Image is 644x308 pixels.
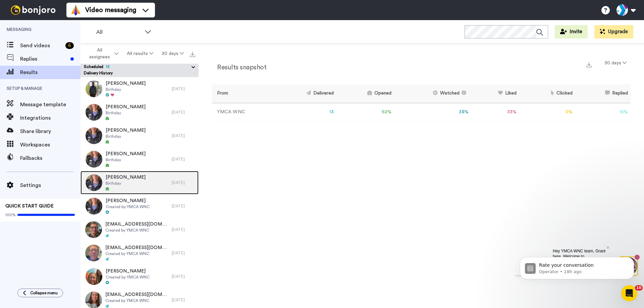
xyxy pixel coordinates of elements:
[106,204,150,209] span: Created by YMCA WNC
[80,194,199,218] a: [PERSON_NAME]Created by YMCA WNC[DATE]
[17,289,63,297] button: Collapse menu
[105,244,168,251] span: [EMAIL_ADDRESS][DOMAIN_NAME]
[106,104,146,110] span: [PERSON_NAME]
[85,221,102,238] img: d425be09-97c9-4bf9-9555-e921a870b413-thumb.jpg
[519,84,575,103] th: Clicked
[394,103,471,121] td: 38 %
[20,68,80,76] span: Results
[105,221,168,228] span: [EMAIL_ADDRESS][DOMAIN_NAME]
[105,291,168,298] span: [EMAIL_ADDRESS][DOMAIN_NAME]
[105,251,168,256] span: Created by YMCA WNC
[106,197,150,204] span: [PERSON_NAME]
[172,86,195,91] div: [DATE]
[212,103,273,121] td: YMCA WNC
[157,48,188,60] button: 30 days
[106,150,146,157] span: [PERSON_NAME]
[20,42,63,50] span: Send videos
[212,64,266,71] h2: Results snapshot
[65,42,74,49] div: 6
[635,285,643,291] span: 10
[20,154,80,162] span: Fallbacks
[106,274,150,280] span: Created by YMCA WNC
[586,62,592,67] img: export.svg
[394,84,471,103] th: Watched
[555,25,588,39] button: Invite
[172,157,195,162] div: [DATE]
[86,47,113,60] span: All assignees
[85,245,102,261] img: b2834d8d-67fe-4ad5-928e-8401afe96482-thumb.jpg
[190,52,195,57] img: export.svg
[172,297,195,303] div: [DATE]
[336,103,394,121] td: 62 %
[103,65,110,69] span: 13
[172,180,195,185] div: [DATE]
[105,298,168,303] span: Created by YMCA WNC
[172,274,195,279] div: [DATE]
[621,285,637,301] iframe: Intercom live chat
[20,101,80,109] span: Message template
[471,84,519,103] th: Liked
[86,104,102,121] img: e0a539f1-1151-404e-93e1-7d996fb1d4ea-thumb.jpg
[336,84,394,103] th: Opened
[38,6,91,69] span: Hey YMCA WNC team, Grant here. Welcome to [GEOGRAPHIC_DATA]. I can see you’re getting started on ...
[86,174,102,191] img: c96b3b71-8af7-4be6-9c45-41192503ec4d-thumb.jpg
[471,103,519,121] td: 33 %
[80,265,199,288] a: [PERSON_NAME]Created by YMCA WNC[DATE]
[519,103,575,121] td: 0 %
[273,103,336,121] td: 13
[86,127,102,144] img: 922c11dd-9f8c-4a6b-8947-c2d68f2ed8a3-thumb.jpg
[106,174,146,181] span: [PERSON_NAME]
[600,57,631,69] button: 30 days
[105,228,168,233] span: Created by YMCA WNC
[85,5,136,15] span: Video messaging
[106,134,146,139] span: Birthday
[510,243,644,290] iframe: Intercom notifications message
[84,65,110,69] span: Scheduled
[80,171,199,194] a: [PERSON_NAME]Birthday[DATE]
[96,28,141,36] span: All
[20,141,80,149] span: Workspaces
[80,77,199,101] a: [PERSON_NAME]Birthday[DATE]
[172,133,195,138] div: [DATE]
[30,290,58,296] span: Collapse menu
[86,151,102,168] img: 9537b1f7-28b0-4d8c-b9aa-cc6443e18920-thumb.jpg
[80,218,199,241] a: [EMAIL_ADDRESS][DOMAIN_NAME]Created by YMCA WNC[DATE]
[594,25,633,39] button: Upgrade
[172,250,195,256] div: [DATE]
[21,21,30,29] img: mute-white.svg
[80,147,199,171] a: [PERSON_NAME]Birthday[DATE]
[20,55,68,63] span: Replies
[584,59,594,69] button: Export a summary of each team member’s results that match this filter now.
[86,198,102,214] img: 7dfddf8d-7694-4bcb-b943-af1fc9a01b29-thumb.jpg
[1,1,19,19] img: 3183ab3e-59ed-45f6-af1c-10226f767056-1659068401.jpg
[80,101,199,124] a: [PERSON_NAME]Birthday[DATE]
[212,84,273,103] th: From
[70,5,81,15] img: vm-color.svg
[106,127,146,134] span: [PERSON_NAME]
[575,84,631,103] th: Replied
[8,5,58,15] img: bj-logo-header-white.svg
[172,110,195,115] div: [DATE]
[106,80,146,87] span: [PERSON_NAME]
[106,181,146,186] span: Birthday
[106,110,146,116] span: Birthday
[5,204,54,208] span: QUICK START GUIDE
[82,44,123,63] button: All assignees
[20,114,80,122] span: Integrations
[172,203,195,209] div: [DATE]
[86,80,102,97] img: d605a53d-1f41-4117-8df5-455029abccd8-thumb.jpg
[20,181,80,189] span: Settings
[106,87,146,92] span: Birthday
[172,227,195,232] div: [DATE]
[188,49,197,59] button: Export all results that match these filters now.
[80,70,199,77] div: Delivery History
[575,103,631,121] td: 15 %
[20,127,80,135] span: Share library
[106,268,150,274] span: [PERSON_NAME]
[86,268,102,285] img: d1d19e15-b099-4716-938a-f7a9732b3eb1-thumb.jpg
